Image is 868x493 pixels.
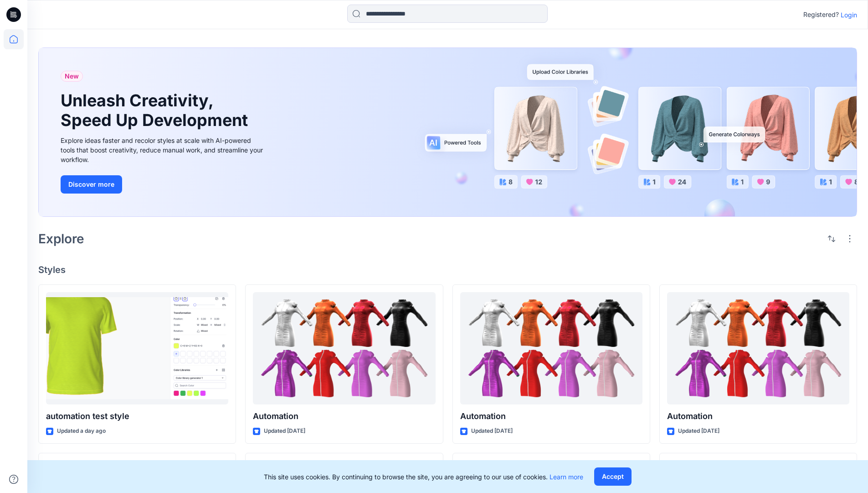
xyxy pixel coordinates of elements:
[61,175,122,194] button: Discover more
[471,426,513,436] p: Updated [DATE]
[61,175,266,194] a: Discover more
[460,410,642,423] p: Automation
[61,136,266,164] div: Explore ideas faster and recolor styles at scale with AI-powered tools that boost creativity, red...
[57,426,106,436] p: Updated a day ago
[264,472,583,482] p: This site uses cookies. By continuing to browse the site, you are agreeing to our use of cookies.
[667,292,849,405] a: Automation
[594,467,632,486] button: Accept
[841,10,857,20] p: Login
[678,426,719,436] p: Updated [DATE]
[38,231,84,246] h2: Explore
[253,410,435,423] p: Automation
[61,91,252,130] h1: Unleash Creativity, Speed Up Development
[550,473,583,481] a: Learn more
[667,410,849,423] p: Automation
[460,292,642,405] a: Automation
[46,410,228,423] p: automation test style
[38,264,857,275] h4: Styles
[803,9,839,20] p: Registered?
[253,292,435,405] a: Automation
[46,292,228,405] a: automation test style
[264,426,305,436] p: Updated [DATE]
[65,71,79,82] span: New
